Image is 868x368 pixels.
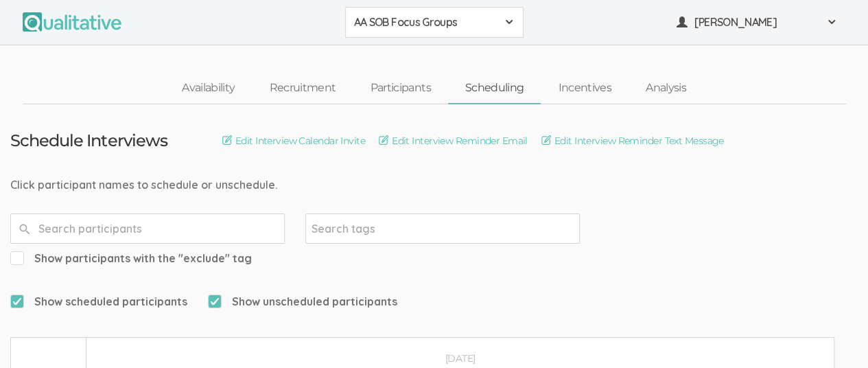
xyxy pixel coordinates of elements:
button: [PERSON_NAME] [668,7,846,38]
input: Search tags [312,220,397,238]
span: AA SOB Focus Groups [354,14,497,30]
div: [DATE] [100,352,820,365]
a: Analysis [629,73,703,103]
img: Qualitative [23,12,121,32]
a: Edit Interview Calendar Invite [222,133,365,148]
div: Click participant names to schedule or unschedule. [10,177,861,193]
a: Recruitment [252,73,353,103]
a: Edit Interview Reminder Text Message [541,133,724,148]
h3: Schedule Interviews [10,132,167,150]
a: Participants [353,73,447,103]
span: Show unscheduled participants [208,294,397,310]
span: [PERSON_NAME] [694,14,818,30]
span: Show participants with the "exclude" tag [10,251,252,266]
button: AA SOB Focus Groups [345,7,524,38]
a: Edit Interview Reminder Email [379,133,528,148]
a: Scheduling [448,73,541,103]
span: Show scheduled participants [10,294,187,310]
input: Search participants [10,214,285,244]
a: Incentives [541,73,629,103]
iframe: Chat Widget [799,302,868,368]
a: Availability [165,73,252,103]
